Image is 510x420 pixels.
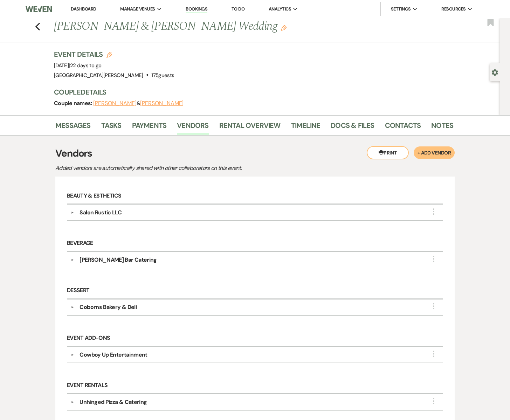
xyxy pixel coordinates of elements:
[219,120,281,135] a: Rental Overview
[71,6,96,12] a: Dashboard
[492,69,498,75] button: Open lead details
[67,330,443,347] h6: Event Add-Ons
[54,62,101,69] span: [DATE]
[132,120,167,135] a: Payments
[269,6,291,13] span: Analytics
[67,378,443,394] h6: Event Rentals
[186,6,207,13] a: Bookings
[391,6,411,13] span: Settings
[55,120,91,135] a: Messages
[281,25,287,31] button: Edit
[367,146,409,159] button: Print
[67,188,443,205] h6: Beauty & Esthetics
[54,99,93,107] span: Couple names:
[431,120,453,135] a: Notes
[441,6,466,13] span: Resources
[385,120,421,135] a: Contacts
[140,101,184,106] button: [PERSON_NAME]
[232,6,244,12] a: To Do
[80,351,147,359] div: Cowboy Up Entertainment
[80,256,157,264] div: [PERSON_NAME] Bar Catering
[291,120,321,135] a: Timeline
[80,398,147,406] div: Unhinged Pizza & Catering
[151,72,174,79] span: 175 guests
[26,2,52,16] img: Weven Logo
[55,164,301,173] p: Added vendors are automatically shared with other collaborators on this event.
[54,49,174,59] h3: Event Details
[414,146,455,159] button: + Add Vendor
[68,400,76,404] button: ▼
[68,353,76,357] button: ▼
[68,258,76,262] button: ▼
[93,101,137,106] button: [PERSON_NAME]
[54,18,368,35] h1: [PERSON_NAME] & [PERSON_NAME] Wedding
[69,62,101,69] span: |
[68,211,76,214] button: ▼
[54,87,446,97] h3: Couple Details
[120,6,155,13] span: Manage Venues
[331,120,374,135] a: Docs & Files
[67,235,443,252] h6: Beverage
[54,72,143,79] span: [GEOGRAPHIC_DATA][PERSON_NAME]
[80,208,122,217] div: Salon Rustic LLC
[93,100,184,107] span: &
[101,120,122,135] a: Tasks
[80,303,137,311] div: Coborns Bakery & Deli
[67,283,443,299] h6: Dessert
[68,305,76,309] button: ▼
[177,120,208,135] a: Vendors
[70,62,102,69] span: 22 days to go
[55,146,455,161] h3: Vendors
